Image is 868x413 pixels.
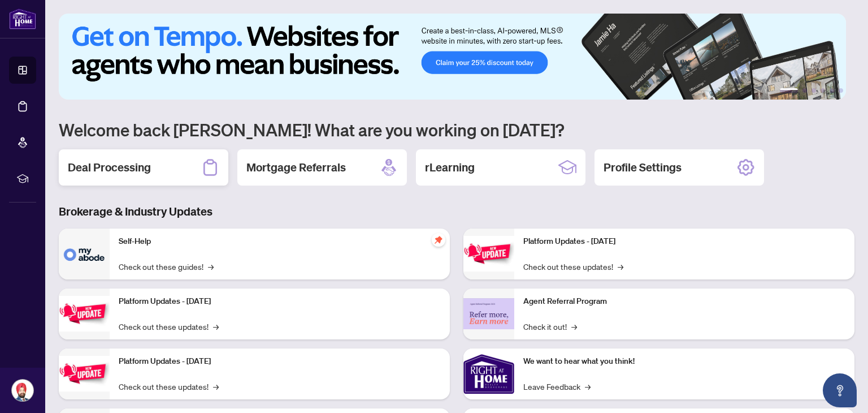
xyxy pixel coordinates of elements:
[821,88,825,93] button: 4
[802,88,807,93] button: 2
[523,355,845,368] p: We want to hear what you think!
[425,160,475,175] h2: rLearning
[119,235,441,248] p: Self-Help
[59,119,854,140] h1: Welcome back [PERSON_NAME]! What are you working on [DATE]?
[119,295,441,308] p: Platform Updates - [DATE]
[823,373,857,407] button: Open asap
[119,355,441,368] p: Platform Updates - [DATE]
[604,160,682,175] h2: Profile Settings
[780,88,798,93] button: 1
[811,88,816,93] button: 3
[523,295,845,308] p: Agent Referral Program
[463,298,514,329] img: Agent Referral Program
[213,380,219,393] span: →
[432,233,445,247] span: pushpin
[523,380,591,393] a: Leave Feedback→
[618,260,623,273] span: →
[9,8,36,29] img: logo
[213,320,219,333] span: →
[830,88,834,93] button: 5
[12,380,33,401] img: Profile Icon
[523,260,623,273] a: Check out these updates!→
[839,88,843,93] button: 6
[463,349,514,399] img: We want to hear what you think!
[523,320,577,333] a: Check it out!→
[523,235,845,248] p: Platform Updates - [DATE]
[119,260,214,273] a: Check out these guides!→
[59,14,846,100] img: Slide 0
[571,320,577,333] span: →
[59,356,110,392] img: Platform Updates - July 21, 2025
[119,320,219,333] a: Check out these updates!→
[208,260,214,273] span: →
[68,160,151,175] h2: Deal Processing
[585,380,591,393] span: →
[463,236,514,272] img: Platform Updates - June 23, 2025
[246,160,346,175] h2: Mortgage Referrals
[119,380,219,393] a: Check out these updates!→
[59,296,110,332] img: Platform Updates - September 16, 2025
[59,229,110,279] img: Self-Help
[59,204,854,220] h3: Brokerage & Industry Updates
